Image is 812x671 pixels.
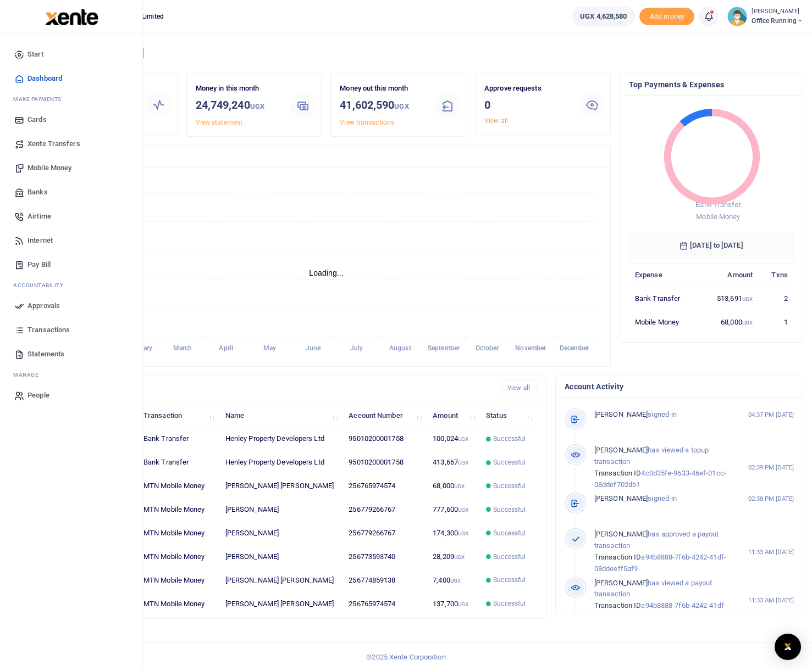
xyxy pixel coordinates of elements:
[560,345,590,353] tspan: December
[476,345,500,353] tspan: October
[137,498,219,522] td: MTN Mobile Money
[9,204,134,228] a: Airtime
[137,592,219,615] td: MTN Mobile Money
[350,345,363,353] tspan: July
[629,79,794,91] h4: Top Payments & Expenses
[493,599,526,608] span: Successful
[27,325,70,335] span: Transactions
[742,296,753,302] small: UGX
[594,579,648,587] span: [PERSON_NAME]
[594,494,648,502] span: [PERSON_NAME]
[493,552,526,562] span: Successful
[427,427,480,451] td: 100,024
[27,259,51,270] span: Pay Bill
[428,345,460,353] tspan: September
[9,366,134,383] li: M
[9,108,134,132] a: Cards
[9,342,134,366] a: Statements
[742,320,753,326] small: UGX
[9,66,134,91] a: Dashboard
[696,213,740,221] span: Mobile Money
[19,95,62,103] span: ake Payments
[458,601,468,607] small: UGX
[250,102,264,110] small: UGX
[27,163,71,174] span: Mobile Money
[427,498,480,522] td: 777,600
[752,16,803,26] span: Office Running
[572,7,635,26] a: UGX 4,628,580
[340,97,426,115] h3: 41,602,590
[343,474,427,498] td: 256765974574
[594,469,641,477] span: Transaction ID
[343,522,427,545] td: 256779266767
[695,200,741,209] span: Bank Transfer
[427,474,480,498] td: 68,000
[343,404,427,427] th: Account Number: activate to sort column ascending
[639,8,694,26] li: Toup your wallet
[759,287,794,310] td: 2
[759,263,794,287] th: Txns
[594,553,641,561] span: Transaction ID
[196,119,242,126] a: View statement
[219,498,343,522] td: [PERSON_NAME]
[9,277,134,294] li: Ac
[51,382,494,394] h4: Recent Transactions
[700,287,759,310] td: 513,691
[594,601,641,610] span: Transaction ID
[480,404,537,427] th: Status: activate to sort column ascending
[748,596,794,605] small: 11:33 AM [DATE]
[515,345,546,353] tspan: November
[51,150,601,163] h4: Transactions Overview
[137,451,219,474] td: Bank Transfer
[340,83,426,94] p: Money out this month
[137,545,219,569] td: MTN Mobile Money
[454,483,465,489] small: UGX
[493,528,526,538] span: Successful
[137,474,219,498] td: MTN Mobile Money
[137,404,219,427] th: Transaction: activate to sort column ascending
[27,138,80,149] span: Xente Transfers
[9,228,134,253] a: Internet
[9,180,134,204] a: Banks
[9,156,134,180] a: Mobile Money
[565,381,794,393] h4: Account Activity
[748,410,794,420] small: 04:37 PM [DATE]
[594,409,744,421] p: signed-in
[458,460,468,466] small: UGX
[9,318,134,342] a: Transactions
[594,410,648,418] span: [PERSON_NAME]
[219,545,343,569] td: [PERSON_NAME]
[44,12,98,20] a: logo-small logo-large logo-large
[775,634,801,660] div: Open Intercom Messenger
[343,592,427,615] td: 256765974574
[306,345,321,353] tspan: June
[9,132,134,156] a: Xente Transfers
[427,451,480,474] td: 413,667
[263,345,276,353] tspan: May
[629,263,700,287] th: Expense
[137,568,219,592] td: MTN Mobile Money
[727,7,803,26] a: profile-user [PERSON_NAME] Office Running
[752,7,803,16] small: [PERSON_NAME]
[343,568,427,592] td: 256774859138
[27,73,62,84] span: Dashboard
[700,263,759,287] th: Amount
[727,7,747,26] img: profile-user
[450,578,461,584] small: UGX
[219,568,343,592] td: [PERSON_NAME] [PERSON_NAME]
[27,49,43,60] span: Start
[427,568,480,592] td: 7,400
[493,457,526,467] span: Successful
[427,592,480,615] td: 137,700
[19,371,39,379] span: anage
[27,349,64,360] span: Statements
[580,11,627,22] span: UGX 4,628,580
[343,427,427,451] td: 95010200001758
[493,505,526,515] span: Successful
[594,530,648,538] span: [PERSON_NAME]
[594,493,744,505] p: signed-in
[27,187,48,198] span: Banks
[484,117,508,125] a: View all
[219,522,343,545] td: [PERSON_NAME]
[594,578,744,623] p: has viewed a payout transaction a94b8888-7f6b-4242-41df-08ddeeff5af9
